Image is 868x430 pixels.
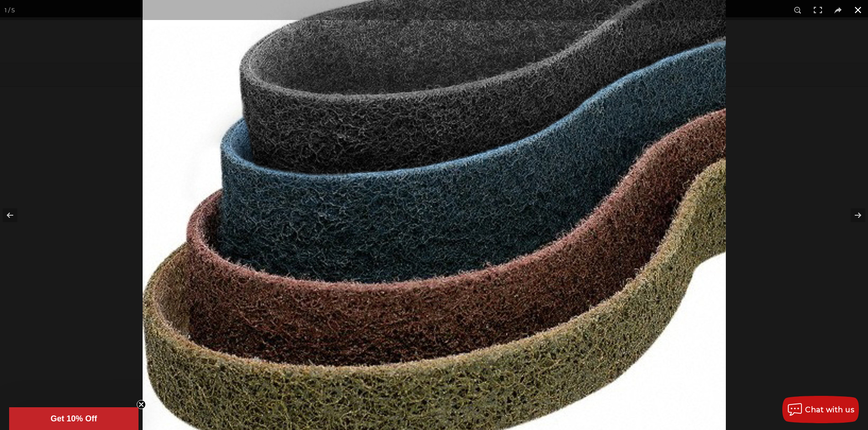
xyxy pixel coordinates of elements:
button: Close teaser [137,400,146,409]
button: Next (arrow right) [836,192,868,238]
span: Get 10% Off [51,414,97,423]
div: Get 10% OffClose teaser [9,407,139,430]
span: Chat with us [805,405,854,414]
button: Chat with us [782,396,859,423]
